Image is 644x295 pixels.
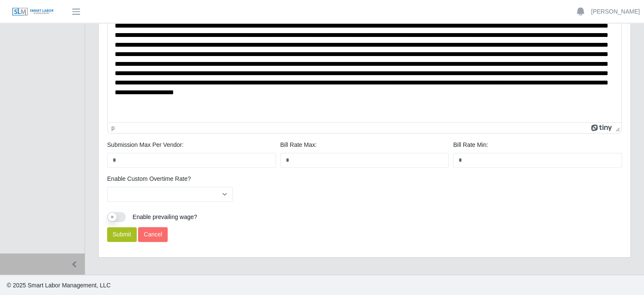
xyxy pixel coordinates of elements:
[107,227,137,242] button: Submit
[133,214,197,220] span: Enable prevailing wage?
[138,227,168,242] a: Cancel
[12,7,54,17] img: SLM Logo
[7,7,506,16] body: Rich Text Area. Press ALT-0 for help.
[453,140,488,149] label: Bill Rate Min:
[107,140,184,149] label: Submission Max Per Vendor:
[7,282,111,289] span: © 2025 Smart Labor Management, LLC
[107,174,191,183] label: Enable Custom Overtime Rate?
[591,7,640,16] a: [PERSON_NAME]
[612,123,621,133] div: Press the Up and Down arrow keys to resize the editor.
[280,140,317,149] label: Bill Rate Max:
[108,6,621,122] iframe: Rich Text Area
[111,124,115,131] div: p
[591,124,612,131] a: Powered by Tiny
[107,212,126,222] button: Enable prevailing wage?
